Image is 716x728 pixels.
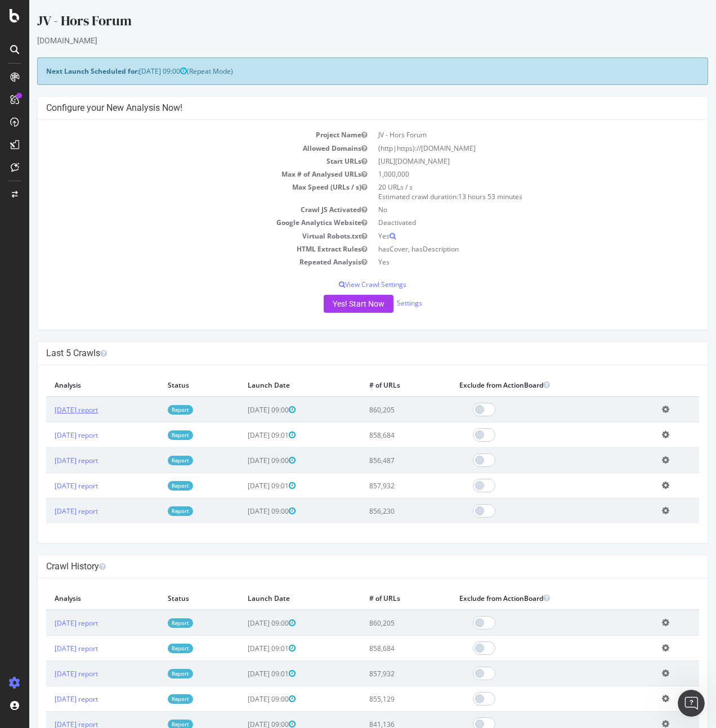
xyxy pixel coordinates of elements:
h4: Configure your New Analysis Now! [17,102,670,114]
th: # of URLs [332,374,422,397]
span: 13 hours 53 minutes [429,192,493,201]
a: Report [138,481,164,491]
a: [DATE] report [25,618,69,628]
a: Report [138,618,164,628]
td: Crawl JS Activated [17,203,343,216]
th: Status [130,587,209,610]
td: Max Speed (URLs / s) [17,181,343,203]
th: Launch Date [210,587,332,610]
td: (http|https)://[DOMAIN_NAME] [343,142,670,155]
span: [DATE] 09:00 [218,456,266,465]
td: hasCover, hasDescription [343,242,670,255]
a: Settings [368,298,393,308]
td: 856,230 [332,498,422,524]
th: Analysis [17,587,130,610]
td: Project Name [17,128,343,141]
td: 1,000,000 [343,168,670,181]
span: [DATE] 09:00 [218,618,266,628]
span: [DATE] 09:00 [218,694,266,704]
td: Yes [343,230,670,242]
td: 857,932 [332,473,422,498]
a: Report [138,694,164,704]
td: 856,487 [332,448,422,473]
a: [DATE] report [25,506,69,516]
td: Max # of Analysed URLs [17,168,343,181]
td: 857,932 [332,661,422,686]
td: 20 URLs / s Estimated crawl duration: [343,181,670,203]
p: View Crawl Settings [17,280,670,289]
td: 858,684 [332,423,422,448]
td: Start URLs [17,155,343,168]
button: Yes! Start Now [294,295,364,313]
span: [DATE] 09:01 [218,669,266,678]
a: Report [138,669,164,678]
td: 858,684 [332,636,422,661]
th: Analysis [17,374,130,397]
a: Report [138,430,164,440]
span: [DATE] 09:01 [218,481,266,491]
span: [DATE] 09:00 [110,66,158,76]
span: [DATE] 09:01 [218,644,266,653]
a: [DATE] report [25,405,69,415]
td: Yes [343,255,670,268]
td: Deactivated [343,216,670,229]
td: Repeated Analysis [17,255,343,268]
a: Report [138,506,164,516]
td: 860,205 [332,397,422,423]
th: Exclude from ActionBoard [422,374,624,397]
a: [DATE] report [25,481,69,491]
a: [DATE] report [25,644,69,653]
th: Launch Date [210,374,332,397]
div: JV - Hors Forum [8,11,679,35]
td: Google Analytics Website [17,216,343,229]
th: Status [130,374,209,397]
span: [DATE] 09:01 [218,430,266,440]
a: Report [138,405,164,415]
a: Report [138,644,164,653]
span: [DATE] 09:00 [218,506,266,516]
td: JV - Hors Forum [343,128,670,141]
h4: Last 5 Crawls [17,348,670,359]
th: # of URLs [332,587,422,610]
span: [DATE] 09:00 [218,405,266,415]
td: Virtual Robots.txt [17,230,343,242]
th: Exclude from ActionBoard [422,587,624,610]
iframe: Intercom live chat [678,690,705,717]
a: [DATE] report [25,430,69,440]
td: HTML Extract Rules [17,242,343,255]
td: [URL][DOMAIN_NAME] [343,155,670,168]
a: [DATE] report [25,456,69,465]
td: 860,205 [332,610,422,636]
h4: Crawl History [17,561,670,572]
div: [DOMAIN_NAME] [8,35,679,46]
td: No [343,203,670,216]
strong: Next Launch Scheduled for: [17,66,110,76]
div: (Repeat Mode) [8,57,679,85]
a: [DATE] report [25,694,69,704]
a: [DATE] report [25,669,69,678]
td: 855,129 [332,686,422,712]
td: Allowed Domains [17,142,343,155]
a: Report [138,456,164,465]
